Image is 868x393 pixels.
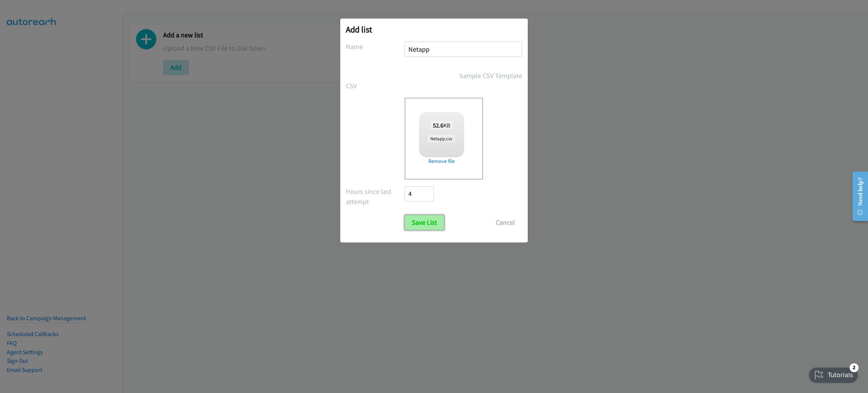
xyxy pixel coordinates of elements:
[846,166,868,226] iframe: Resource Center
[431,121,453,129] span: KB
[433,121,443,129] strong: 52.6
[346,186,405,207] label: Hours since last attempt
[428,135,455,142] span: Netapp.csv
[489,215,522,230] button: Cancel
[804,360,862,387] iframe: Checklist
[346,81,405,91] label: CSV
[346,24,522,35] h2: Add list
[459,71,522,81] a: Sample CSV Template
[419,157,464,165] a: Remove file
[405,215,444,230] input: Save List
[346,41,405,52] label: Name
